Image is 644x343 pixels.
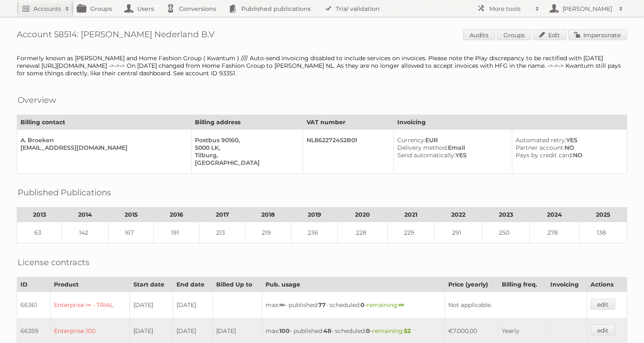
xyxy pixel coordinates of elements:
[482,207,530,222] th: 2023
[338,207,388,222] th: 2020
[516,144,565,151] span: Partner account:
[587,277,627,292] th: Actions
[213,277,262,292] th: Billed Up to
[199,222,245,243] td: 213
[372,327,411,335] span: remaining:
[399,301,404,309] strong: ∞
[590,299,615,310] a: edit
[173,277,213,292] th: End date
[303,115,394,130] th: VAT number
[173,292,213,318] td: [DATE]
[434,222,482,243] td: 291
[388,222,434,243] td: 229
[318,301,326,309] strong: 77
[195,159,296,166] div: [GEOGRAPHIC_DATA]
[516,144,620,151] div: NO
[17,54,627,77] div: Formerly known as [PERSON_NAME] and Home Fashion Group ( Kwantum ) //// Auto-send invoicing disab...
[560,5,615,13] h2: [PERSON_NAME]
[291,222,338,243] td: 236
[62,207,109,222] th: 2014
[20,136,184,144] div: A. Broeken
[498,277,547,292] th: Billing freq.
[547,277,587,292] th: Invoicing
[109,207,153,222] th: 2015
[397,144,448,151] span: Delivery method:
[404,327,411,335] strong: 52
[530,222,580,243] td: 278
[516,136,620,144] div: YES
[192,115,303,130] th: Billing address
[579,222,627,243] td: 138
[445,277,498,292] th: Price (yearly)
[533,29,567,40] a: Edit
[18,256,89,269] h2: License contracts
[291,207,338,222] th: 2019
[17,29,627,42] h1: Account 58514: [PERSON_NAME] Nederland B.V
[516,136,566,144] span: Automated retry:
[279,327,290,335] strong: 100
[195,151,296,159] div: Tilburg,
[17,115,192,130] th: Billing contact
[18,94,56,106] h2: Overview
[590,325,615,335] a: edit
[109,222,153,243] td: 167
[568,29,627,40] a: Impersonate
[262,292,445,318] td: max: - published: - scheduled: -
[279,301,285,309] strong: ∞
[130,292,173,318] td: [DATE]
[397,151,505,159] div: YES
[482,222,530,243] td: 250
[366,327,370,335] strong: 0
[262,277,445,292] th: Pub. usage
[18,186,111,199] h2: Published Publications
[17,292,51,318] td: 66361
[516,151,573,159] span: Pays by credit card:
[153,207,199,222] th: 2016
[195,144,296,151] div: 5000 LK,
[516,151,620,159] div: NO
[360,301,365,309] strong: 0
[394,115,627,130] th: Invoicing
[497,29,532,40] a: Groups
[245,222,291,243] td: 219
[338,222,388,243] td: 228
[199,207,245,222] th: 2017
[33,5,61,13] h2: Accounts
[20,144,184,151] div: [EMAIL_ADDRESS][DOMAIN_NAME]
[388,207,434,222] th: 2021
[303,130,394,174] td: NL862272452B01
[50,277,130,292] th: Product
[579,207,627,222] th: 2025
[17,277,51,292] th: ID
[17,207,62,222] th: 2013
[50,292,130,318] td: Enterprise ∞ - TRIAL
[445,292,587,318] td: Not applicable.
[62,222,109,243] td: 142
[463,29,495,40] a: Audits
[195,136,296,144] div: Postbus 90160,
[489,5,531,13] h2: More tools
[397,144,505,151] div: Email
[434,207,482,222] th: 2022
[397,136,425,144] span: Currency:
[367,301,404,309] span: remaining:
[153,222,199,243] td: 191
[397,151,455,159] span: Send automatically:
[530,207,580,222] th: 2024
[323,327,331,335] strong: 48
[130,277,173,292] th: Start date
[17,222,62,243] td: 63
[245,207,291,222] th: 2018
[397,136,505,144] div: EUR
